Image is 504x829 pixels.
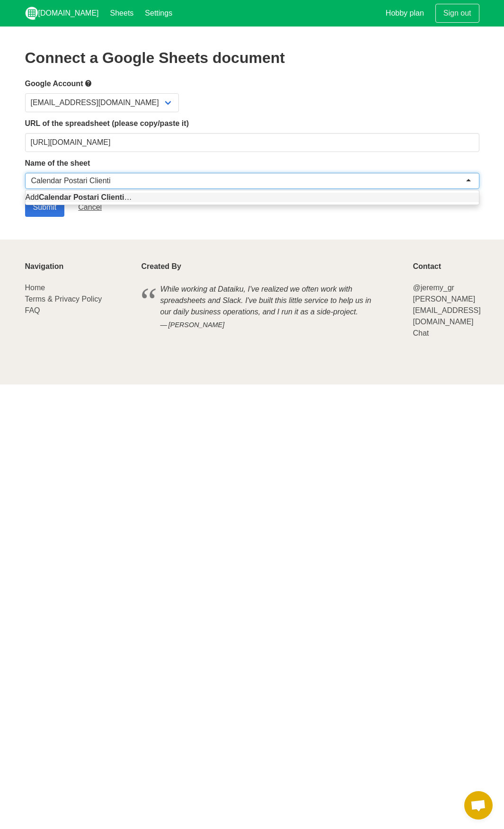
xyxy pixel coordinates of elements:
p: Navigation [25,262,130,271]
a: Cancel [70,198,110,217]
a: FAQ [25,306,40,314]
a: @jeremy_gr [413,284,454,292]
label: Google Account [25,78,479,89]
a: Sign out [435,4,479,23]
label: Name of the sheet [25,158,479,169]
img: logo_v2_white.png [25,7,38,20]
cite: [PERSON_NAME] [160,320,383,330]
input: Submit [25,198,65,217]
input: Should start with https://docs.google.com/spreadsheets/d/ [25,133,479,152]
blockquote: While working at Dataiku, I've realized we often work with spreadsheets and Slack. I've built thi... [141,282,402,332]
a: [PERSON_NAME][EMAIL_ADDRESS][DOMAIN_NAME] [413,295,480,326]
p: Created By [141,262,402,271]
label: URL of the spreadsheet (please copy/paste it) [25,118,479,129]
strong: Calendar Postari Clienti [39,193,124,201]
a: Chat [413,329,429,337]
a: Home [25,284,45,292]
div: Add … [26,193,479,202]
h2: Connect a Google Sheets document [25,49,479,66]
a: Open chat [464,791,493,820]
p: Contact [413,262,479,271]
a: Terms & Privacy Policy [25,295,102,303]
